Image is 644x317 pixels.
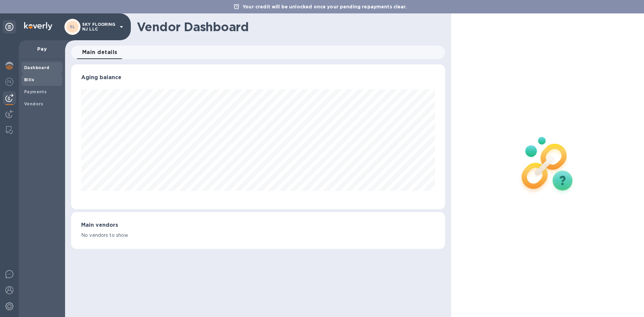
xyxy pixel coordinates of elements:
h1: Vendor Dashboard [137,20,440,34]
p: Pay [24,46,60,52]
img: Foreign exchange [5,78,13,86]
p: No vendors to show [81,232,435,239]
p: SKY FLOORING NJ LLC [82,22,116,32]
b: SL [70,24,75,29]
b: Dashboard [24,65,50,70]
b: Vendors [24,101,44,106]
span: Main details [82,48,117,57]
b: Payments [24,89,47,94]
b: Bills [24,77,34,82]
div: Unpin categories [3,20,16,34]
h3: Aging balance [81,74,435,81]
img: Logo [24,22,52,30]
h3: Main vendors [81,222,435,228]
b: Your credit will be unlocked once your pending repayments clear. [243,4,407,9]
